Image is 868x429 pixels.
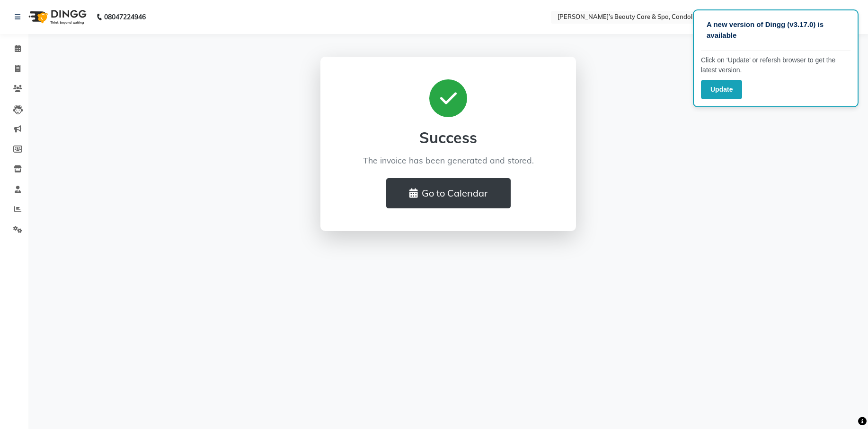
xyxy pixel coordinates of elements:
button: Update [701,80,742,99]
b: 08047224946 [104,4,146,30]
p: The invoice has been generated and stored. [343,154,553,166]
button: Go to Calendar [386,178,511,208]
img: logo [24,4,89,30]
p: Click on ‘Update’ or refersh browser to get the latest version. [701,55,850,75]
p: A new version of Dingg (v3.17.0) is available [707,19,845,41]
h2: Success [343,129,553,146]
